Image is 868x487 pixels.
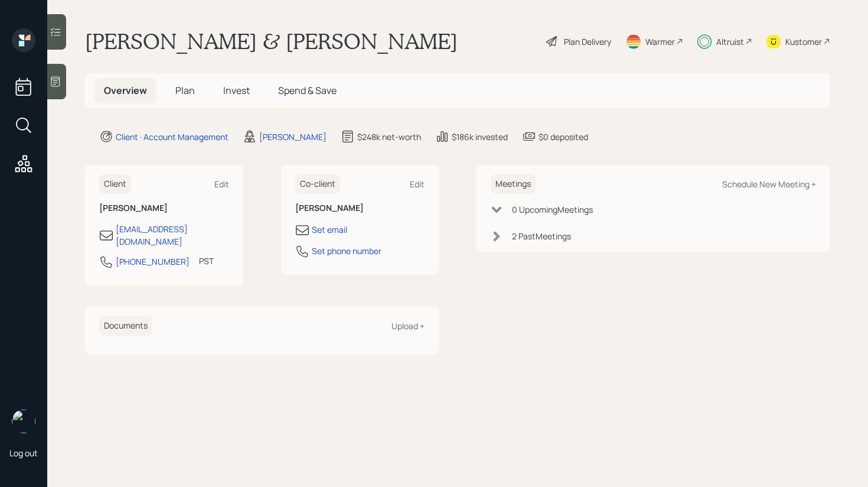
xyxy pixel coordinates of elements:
h6: [PERSON_NAME] [295,203,425,213]
h1: [PERSON_NAME] & [PERSON_NAME] [85,28,458,54]
div: Warmer [645,35,675,48]
h6: Client [99,174,131,194]
div: Schedule New Meeting + [722,178,816,190]
h6: Co-client [295,174,340,194]
div: [EMAIL_ADDRESS][DOMAIN_NAME] [116,223,229,248]
span: Spend & Save [278,84,337,97]
div: Edit [410,178,425,190]
div: Plan Delivery [564,35,611,48]
div: Client · Account Management [116,131,229,143]
div: [PERSON_NAME] [259,131,327,143]
div: $248k net-worth [357,131,421,143]
span: Overview [104,84,147,97]
h6: Meetings [491,174,536,194]
span: Invest [223,84,250,97]
img: retirable_logo.png [12,410,35,433]
div: Kustomer [785,35,822,48]
h6: Documents [99,316,152,336]
div: Upload + [391,320,425,332]
div: Log out [9,447,38,459]
div: 2 Past Meeting s [512,230,571,242]
span: Plan [175,84,195,97]
div: [PHONE_NUMBER] [116,255,190,268]
div: $186k invested [452,131,508,143]
h6: [PERSON_NAME] [99,203,229,213]
div: PST [199,255,214,267]
div: 0 Upcoming Meeting s [512,203,593,216]
div: Set phone number [312,245,381,257]
div: Altruist [716,35,744,48]
div: $0 deposited [539,131,588,143]
div: Set email [312,223,347,236]
div: Edit [214,178,229,190]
